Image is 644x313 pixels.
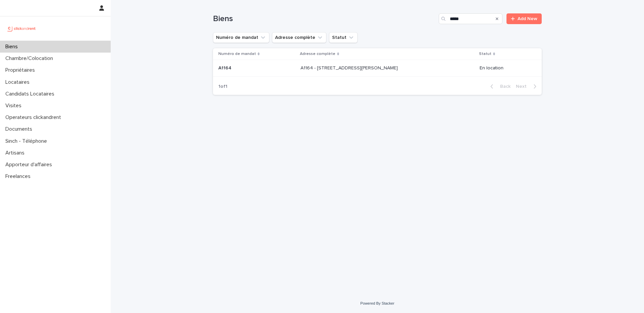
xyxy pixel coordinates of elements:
[3,55,58,62] p: Chambre/Colocation
[439,13,502,24] input: Search
[496,84,511,89] span: Back
[3,103,27,109] p: Visites
[213,60,542,77] tr: A1164A1164 A1164 - [STREET_ADDRESS][PERSON_NAME]A1164 - [STREET_ADDRESS][PERSON_NAME] En location
[5,22,38,35] img: UCB0brd3T0yccxBKYDjQ
[360,301,394,305] a: Powered By Stacker
[3,150,30,156] p: Artisans
[506,13,542,24] a: Add New
[218,64,233,71] p: A1164
[213,14,436,24] h1: Biens
[218,50,256,58] p: Numéro de mandat
[300,50,335,58] p: Adresse complète
[516,84,531,89] span: Next
[3,114,66,121] p: Operateurs clickandrent
[329,32,358,43] button: Statut
[513,83,542,89] button: Next
[485,83,513,89] button: Back
[213,32,269,43] button: Numéro de mandat
[479,50,491,58] p: Statut
[518,16,537,21] span: Add New
[3,126,38,132] p: Documents
[3,44,23,50] p: Biens
[3,162,57,168] p: Apporteur d'affaires
[3,138,52,144] p: Sinch - Téléphone
[213,78,233,95] p: 1 of 1
[3,173,36,180] p: Freelances
[3,79,35,85] p: Locataires
[272,32,326,43] button: Adresse complète
[3,91,60,97] p: Candidats Locataires
[480,65,531,71] p: En location
[301,64,399,71] p: A1164 - [STREET_ADDRESS][PERSON_NAME]
[3,67,40,73] p: Propriétaires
